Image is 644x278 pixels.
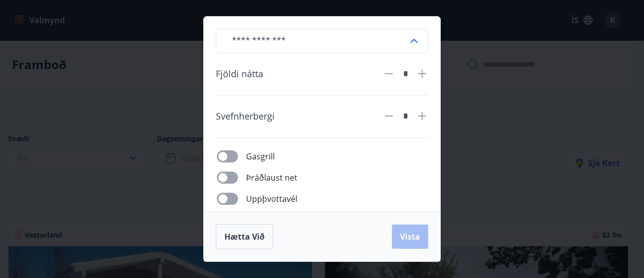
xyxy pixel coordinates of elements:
[224,231,265,242] span: Hætta við
[246,150,275,162] span: Gasgrill
[216,109,275,123] span: Svefnherbergi
[216,67,263,80] span: Fjöldi nátta
[246,172,297,184] span: Þráðlaust net
[216,224,273,249] button: Hætta við
[246,193,297,205] span: Uppþvottavél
